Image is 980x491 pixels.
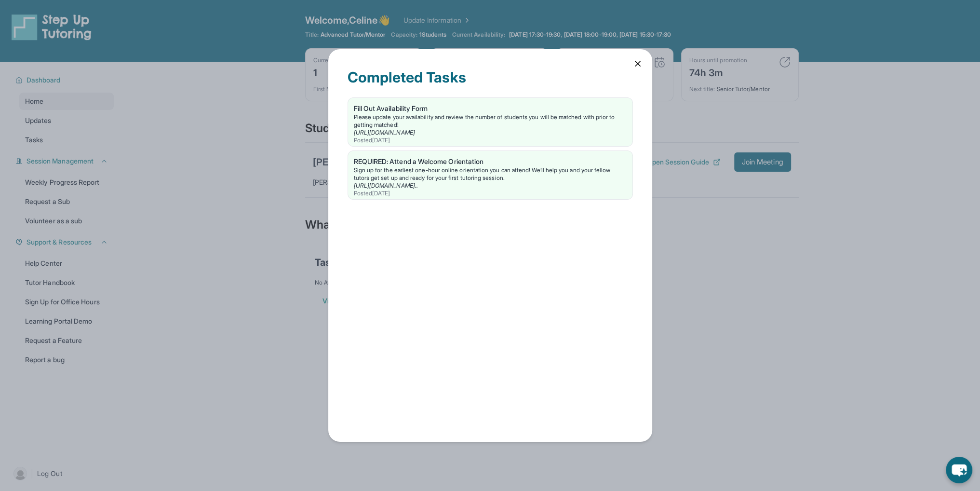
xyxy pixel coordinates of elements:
a: Fill Out Availability FormPlease update your availability and review the number of students you w... [348,98,632,146]
div: Posted [DATE] [354,190,627,197]
div: Completed Tasks [348,68,633,97]
div: Fill Out Availability Form [354,104,627,113]
div: Sign up for the earliest one-hour online orientation you can attend! We’ll help you and your fell... [354,166,627,182]
div: REQUIRED: Attend a Welcome Orientation [354,157,627,166]
div: Please update your availability and review the number of students you will be matched with prior ... [354,113,627,129]
button: chat-button [946,457,972,483]
a: [URL][DOMAIN_NAME] [354,129,415,136]
a: [URL][DOMAIN_NAME].. [354,182,418,189]
div: Posted [DATE] [354,136,627,144]
a: REQUIRED: Attend a Welcome OrientationSign up for the earliest one-hour online orientation you ca... [348,151,632,199]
